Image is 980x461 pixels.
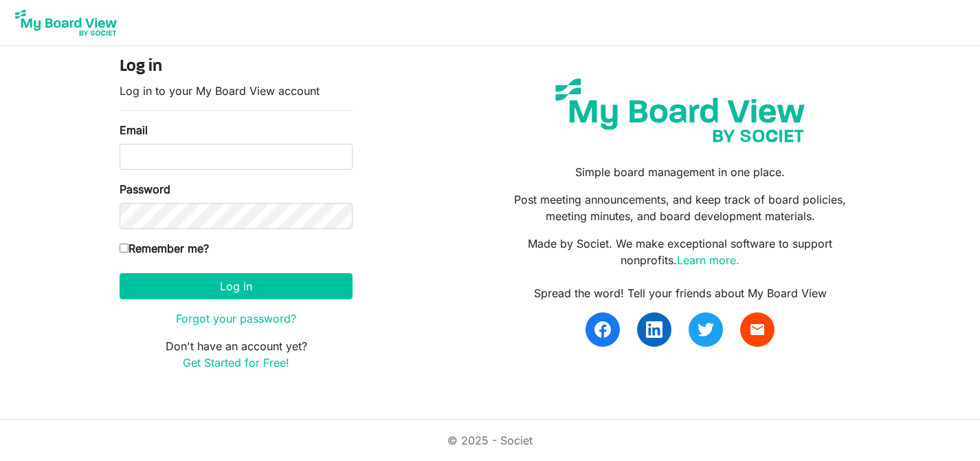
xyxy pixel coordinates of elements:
[447,433,533,447] a: © 2025 - Societ
[677,253,739,267] a: Learn more.
[749,321,766,338] span: email
[120,244,129,253] input: Remember me?
[545,68,815,153] img: my-board-view-societ.svg
[120,240,209,257] label: Remember me?
[500,164,860,180] p: Simple board management in one place.
[698,321,714,338] img: twitter.svg
[120,338,353,371] p: Don't have an account yet?
[500,285,860,301] div: Spread the word! Tell your friends about My Board View
[120,57,353,77] h4: Log in
[11,6,121,40] img: My Board View Logo
[176,312,296,325] a: Forgot your password?
[120,83,353,99] p: Log in to your My Board View account
[594,321,611,338] img: facebook.svg
[183,356,289,369] a: Get Started for Free!
[120,181,170,197] label: Password
[120,122,148,138] label: Email
[500,191,860,224] p: Post meeting announcements, and keep track of board policies, meeting minutes, and board developm...
[740,312,775,347] a: email
[646,321,662,338] img: linkedin.svg
[120,273,353,299] button: Log in
[500,235,860,268] p: Made by Societ. We make exceptional software to support nonprofits.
